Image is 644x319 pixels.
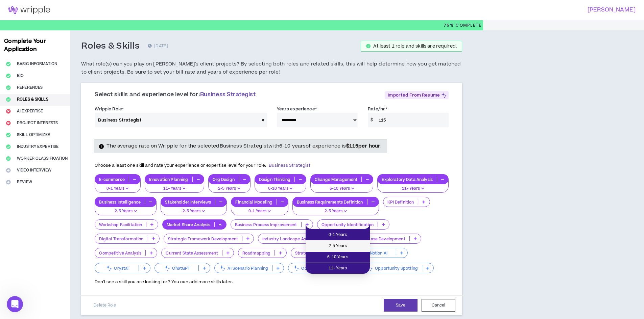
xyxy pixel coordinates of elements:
[145,177,192,182] p: Innovation Planning
[81,60,462,76] h5: What role(s) can you play on [PERSON_NAME]'s client projects? By selecting both roles and related...
[231,222,301,227] p: Business Process Improvement
[310,231,366,239] span: 0-1 Years
[209,177,239,182] p: Org Design
[95,200,145,205] p: Business Intelligence
[99,144,104,149] span: info-circle
[310,265,366,272] span: 11+ Years
[311,177,361,182] p: Change Management
[317,222,378,227] p: Opportunity Identification
[149,186,200,192] p: 11+ Years
[288,266,346,271] p: Competitor Analysis
[95,236,147,241] p: Digital Transformation
[161,200,215,205] p: Stakeholder Interviews
[292,203,379,215] button: 2-5 Years
[315,186,369,192] p: 6-10 Years
[95,177,128,182] p: E-commerce
[215,266,272,271] p: AI Scenario Planning
[258,236,329,241] p: Industry Landcape Assessment
[106,142,382,150] span: The average rate on Wripple for the selected Business Strategist with 6-10 years of experience is .
[163,222,215,227] p: Market Share Analysis
[362,266,422,271] p: Opportunity Spotting
[454,22,482,28] span: Complete
[99,186,136,192] p: 0-1 Years
[213,186,246,192] p: 2-5 Years
[366,44,371,48] span: check-circle
[95,180,140,193] button: 0-1 Years
[231,200,277,205] p: Financial Modeling
[1,37,69,53] h3: Complete Your Application
[277,104,317,114] label: Years experience
[345,236,409,241] p: Business Case Development
[378,177,437,182] p: Exploratory Data Analysis
[231,203,288,215] button: 0-1 Years
[95,113,259,127] input: (e.g. User Experience, Visual & UI, Technical PM, etc.)
[377,180,449,193] button: 11+ Years
[293,200,367,205] p: Business Requirements Definition
[255,180,306,193] button: 6-10 Years
[259,186,302,192] p: 6-10 Years
[95,90,255,99] span: Select skills and experience level for:
[384,299,418,312] button: Save
[352,250,396,256] p: Notion AI
[269,162,310,168] span: Business Strategist
[310,254,366,261] span: 6-10 Years
[255,177,294,182] p: Design Thinking
[164,236,242,241] p: Strategic Framework Development
[95,279,233,285] span: Don't see a skill you are looking for? You can add more skills later.
[385,91,449,99] p: Imported From Resume
[208,180,251,193] button: 2-5 Years
[444,20,482,30] p: 75%
[422,299,455,312] button: Cancel
[375,113,449,127] input: Ex. $75
[95,266,139,271] p: Crystal
[373,44,457,49] div: At least 1 role and skills are required.
[297,208,374,214] p: 2-5 Years
[7,296,23,312] iframe: Intercom live chat
[310,242,366,250] span: 2-5 Years
[95,222,146,227] p: Workshop Facilitation
[148,43,168,50] p: [DATE]
[291,250,336,256] p: Strategic Planning
[95,250,145,256] p: Competitive Analysis
[318,7,636,13] h3: [PERSON_NAME]
[81,41,140,52] h3: Roles & Skills
[99,208,152,214] p: 2-5 Years
[310,180,373,193] button: 6-10 Years
[200,90,256,99] span: Business Strategist
[382,186,444,192] p: 11+ Years
[383,200,418,205] p: KPI Definition
[155,266,198,271] p: ChatGPT
[368,104,387,114] label: Rate/hr
[346,142,381,150] strong: $ 115 per hour
[95,203,157,215] button: 2-5 Years
[95,162,310,168] span: Choose a least one skill and rate your experience or expertise level for your role:
[95,104,124,114] label: Wripple Role
[235,208,284,214] p: 0-1 Years
[145,180,204,193] button: 11+ Years
[368,113,376,127] span: $
[165,208,222,214] p: 2-5 Years
[162,250,222,256] p: Current State Assessment
[88,299,122,311] button: Delete Role
[161,203,227,215] button: 2-5 Years
[238,250,275,256] p: Roadmapping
